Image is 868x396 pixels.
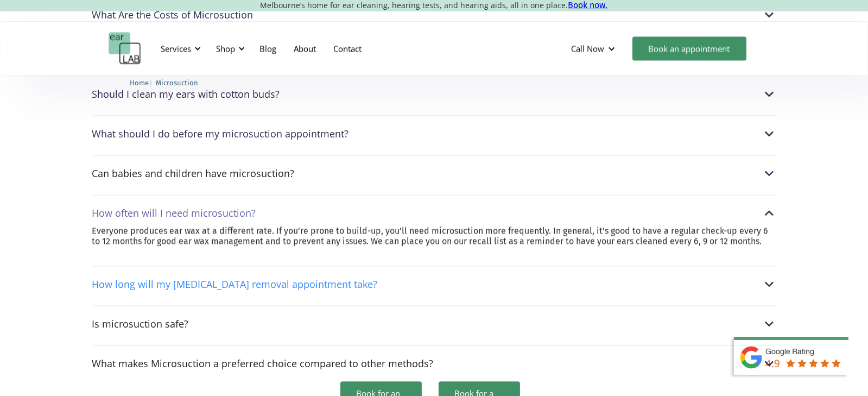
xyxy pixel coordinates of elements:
div: What Are the Costs of MicrosuctionWhat Are the Costs of Microsuction [92,8,776,22]
img: What Are the Costs of Microsuction [762,8,776,22]
div: How often will I need microsuction? [92,208,256,218]
span: Home [130,79,149,87]
a: Home [130,77,149,87]
li: 〉 [130,77,156,89]
img: Should I clean my ears with cotton buds? [762,87,776,101]
div: What Are the Costs of Microsuction [92,9,254,20]
img: Can babies and children have microsuction? [762,166,776,180]
div: Should I clean my ears with cotton buds? [92,89,280,99]
img: What makes Microsuction a preferred choice compared to other methods? [762,356,776,370]
img: How often will I need microsuction? [762,206,776,220]
nav: How often will I need microsuction?How often will I need microsuction? [92,225,776,257]
div: Can babies and children have microsuction?Can babies and children have microsuction? [92,166,776,180]
div: Shop [210,32,249,65]
p: Everyone produces ear wax at a different rate. If you’re prone to build-up, you’ll need microsuct... [92,225,776,246]
div: What should I do before my microsuction appointment?What should I do before my microsuction appoi... [92,127,776,141]
img: Is microsuction safe? [762,317,776,331]
a: About [286,33,325,64]
div: What makes Microsuction a preferred choice compared to other methods? [92,358,434,369]
div: Call Now [572,43,605,54]
div: Is microsuction safe? [92,318,189,329]
a: Contact [325,33,371,64]
div: Is microsuction safe?Is microsuction safe? [92,317,776,331]
div: How often will I need microsuction?How often will I need microsuction? [92,206,776,220]
a: Microsuction [156,77,199,87]
div: Services [161,43,192,54]
div: Shop [217,43,236,54]
a: home [109,32,141,65]
a: Book an appointment [632,36,746,60]
div: Can babies and children have microsuction? [92,168,295,179]
img: How long will my earwax removal appointment take? [762,277,776,291]
div: Should I clean my ears with cotton buds?Should I clean my ears with cotton buds? [92,87,776,101]
img: What should I do before my microsuction appointment? [762,127,776,141]
div: Call Now [563,32,627,65]
div: How long will my [MEDICAL_DATA] removal appointment take?How long will my earwax removal appointm... [92,277,776,291]
div: Services [155,32,205,65]
a: Blog [251,33,286,64]
div: What makes Microsuction a preferred choice compared to other methods?What makes Microsuction a pr... [92,356,776,370]
div: How long will my [MEDICAL_DATA] removal appointment take? [92,279,378,290]
div: What should I do before my microsuction appointment? [92,128,349,139]
span: Microsuction [156,79,199,87]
